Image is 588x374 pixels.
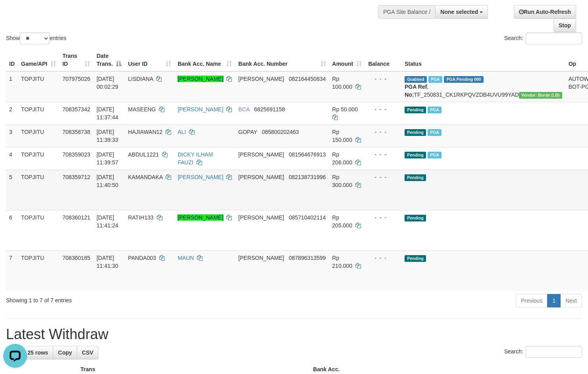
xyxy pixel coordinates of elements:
[177,174,223,180] a: [PERSON_NAME]
[62,106,90,113] span: 708357342
[128,76,153,82] span: LISDIANA
[238,174,284,180] span: [PERSON_NAME]
[428,76,442,83] span: Marked by bjqwili
[177,106,223,113] a: [PERSON_NAME]
[514,5,576,19] a: Run Auto-Refresh
[238,129,257,135] span: GOPAY
[428,129,441,136] span: PGA
[53,346,77,359] a: Copy
[435,5,488,19] button: None selected
[526,32,582,44] input: Search:
[96,255,118,269] span: [DATE] 11:41:30
[526,346,582,358] input: Search:
[368,254,398,262] div: - - -
[62,151,90,158] span: 708359023
[128,106,156,113] span: MASEENG
[128,255,156,261] span: PANDA003
[405,76,427,83] span: Grabbed
[6,326,582,342] h1: Latest Withdraw
[405,84,428,98] b: PGA Ref. No:
[365,49,401,71] th: Balance
[128,129,162,135] span: HAJIAWAN12
[405,255,426,262] span: Pending
[553,19,576,32] a: Stop
[82,349,93,356] span: CSV
[329,49,365,71] th: Amount: activate to sort column ascending
[62,129,90,135] span: 708358738
[444,76,484,83] span: PGA Pending
[18,49,59,71] th: Game/API: activate to sort column ascending
[368,151,398,158] div: - - -
[332,174,353,188] span: Rp 300.000
[368,128,398,136] div: - - -
[401,71,565,102] td: TF_250831_CK1RKPQVZDB4UVU99YAD
[62,255,90,261] span: 708360185
[405,107,426,113] span: Pending
[177,76,223,82] a: [PERSON_NAME]
[519,92,562,99] span: Vendor URL: https://dashboard.q2checkout.com/secure
[58,349,72,356] span: Copy
[440,9,478,15] span: None selected
[6,250,18,291] td: 7
[62,214,90,221] span: 708360121
[378,5,435,19] div: PGA Site Balance /
[96,151,118,166] span: [DATE] 11:39:57
[235,49,329,71] th: Bank Acc. Number: activate to sort column ascending
[128,151,159,158] span: ABDUL1221
[177,255,194,261] a: MAUN
[59,49,93,71] th: Trans ID: activate to sort column ascending
[516,294,548,307] a: Previous
[96,214,118,229] span: [DATE] 11:41:24
[128,214,153,221] span: RATIH133
[6,49,18,71] th: ID
[332,214,353,229] span: Rp 205.000
[289,151,326,158] span: Copy 081564676913 to clipboard
[96,174,118,188] span: [DATE] 11:40:50
[96,106,118,120] span: [DATE] 11:37:44
[405,129,426,136] span: Pending
[6,147,18,170] td: 4
[238,151,284,158] span: [PERSON_NAME]
[428,152,441,158] span: PGA
[128,174,162,180] span: KAMANDAKA
[238,214,284,221] span: [PERSON_NAME]
[177,151,213,166] a: DICKY ILHAM FAUZI
[332,255,353,269] span: Rp 210.000
[96,129,118,143] span: [DATE] 11:39:33
[177,214,223,221] a: [PERSON_NAME]
[18,147,59,170] td: TOPJITU
[401,49,565,71] th: Status
[62,174,90,180] span: 708359712
[368,173,398,181] div: - - -
[62,76,90,82] span: 707975026
[560,294,582,307] a: Next
[238,255,284,261] span: [PERSON_NAME]
[368,75,398,83] div: - - -
[289,76,326,82] span: Copy 082164450834 to clipboard
[6,293,239,304] div: Showing 1 to 7 of 7 entries
[238,76,284,82] span: [PERSON_NAME]
[405,152,426,158] span: Pending
[18,250,59,291] td: TOPJITU
[18,210,59,250] td: TOPJITU
[93,49,125,71] th: Date Trans.: activate to sort column descending
[332,129,353,143] span: Rp 150.000
[3,3,27,27] button: Open LiveChat chat widget
[504,346,582,358] label: Search:
[6,102,18,124] td: 2
[405,174,426,181] span: Pending
[289,214,326,221] span: Copy 085710402114 to clipboard
[332,151,353,166] span: Rp 206.000
[77,346,98,359] a: CSV
[6,124,18,147] td: 3
[177,129,186,135] a: ALI
[125,49,174,71] th: User ID: activate to sort column ascending
[96,76,118,90] span: [DATE] 00:02:29
[289,174,326,180] span: Copy 082138731996 to clipboard
[405,215,426,221] span: Pending
[289,255,326,261] span: Copy 087896313599 to clipboard
[18,71,59,102] td: TOPJITU
[6,170,18,210] td: 5
[262,129,299,135] span: Copy 085800202463 to clipboard
[18,124,59,147] td: TOPJITU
